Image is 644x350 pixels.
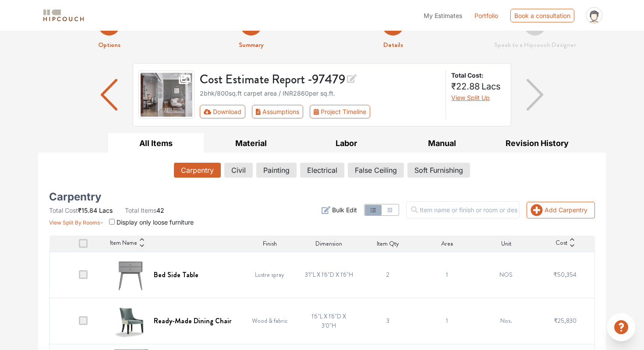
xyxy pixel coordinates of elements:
[377,239,399,248] span: Item Qty
[477,298,536,344] td: Nos.
[113,304,149,339] img: Ready-Made Dining Chair
[239,40,264,50] strong: Summary
[474,11,498,20] a: Portfolio
[527,79,544,111] img: arrow right
[113,257,149,293] img: Bed Side Table
[451,81,480,92] span: ₹22.88
[451,93,490,102] button: View Split Up
[418,298,477,344] td: 1
[240,298,299,344] td: Wood & fabric
[108,133,204,153] button: All Items
[98,40,120,50] strong: Options
[451,94,490,101] span: View Split Up
[42,8,85,23] img: logo-horizontal.svg
[451,71,504,80] strong: Total Cost:
[315,239,342,248] span: Dimension
[394,133,490,153] button: Manual
[489,133,585,153] button: Revision History
[481,81,501,92] span: Lacs
[263,239,277,248] span: Finish
[78,207,97,214] span: ₹15.84
[494,40,576,50] strong: Speak to a Hipcouch Designer
[154,317,231,325] h6: Ready-Made Dining Chair
[256,163,297,178] button: Painting
[299,133,394,153] button: Labor
[348,163,404,178] button: False Ceiling
[138,71,195,119] img: gallery
[240,252,299,298] td: Lustre spray
[200,105,246,118] button: Download
[556,238,567,249] span: Cost
[224,163,253,178] button: Civil
[200,105,441,118] div: Toolbar with button groups
[527,202,595,218] button: Add Carpentry
[424,12,462,19] span: My Estimates
[299,298,358,344] td: 1'6"L X 1'6"D X 3'0"H
[383,40,403,50] strong: Details
[49,207,78,214] span: Total Cost
[310,105,370,118] button: Project Timeline
[406,201,520,218] input: Item name or finish or room or description
[418,252,477,298] td: 1
[332,205,357,214] span: Bulk Edit
[49,219,100,226] span: View Split By Rooms
[477,252,536,298] td: NOS
[99,207,113,214] span: Lacs
[174,163,221,178] button: Carpentry
[358,252,418,298] td: 2
[204,133,299,153] button: Material
[441,239,453,248] span: Area
[510,9,574,22] div: Book a consultation
[49,215,104,227] button: View Split By Rooms
[154,271,198,279] h6: Bed Side Table
[501,239,511,248] span: Unit
[553,270,577,279] span: ₹50,354
[200,89,441,98] div: 2bhk / 800 sq.ft carpet area / INR 2860 per sq.ft.
[200,71,441,87] h3: Cost Estimate Report - 97479
[300,163,344,178] button: Electrical
[125,206,164,215] li: 42
[49,193,101,200] h5: Carpentry
[110,238,137,249] span: Item Name
[101,79,118,111] img: arrow left
[125,207,156,214] span: Total Items
[322,205,357,214] button: Bulk Edit
[299,252,358,298] td: 3'1"L X 1'6"D X 1'6"H
[252,105,303,118] button: Assumptions
[554,316,577,325] span: ₹25,830
[117,218,194,226] span: Display only loose furniture
[200,105,377,118] div: First group
[407,163,470,178] button: Soft Furnishing
[42,6,85,25] span: logo-horizontal.svg
[358,298,418,344] td: 3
